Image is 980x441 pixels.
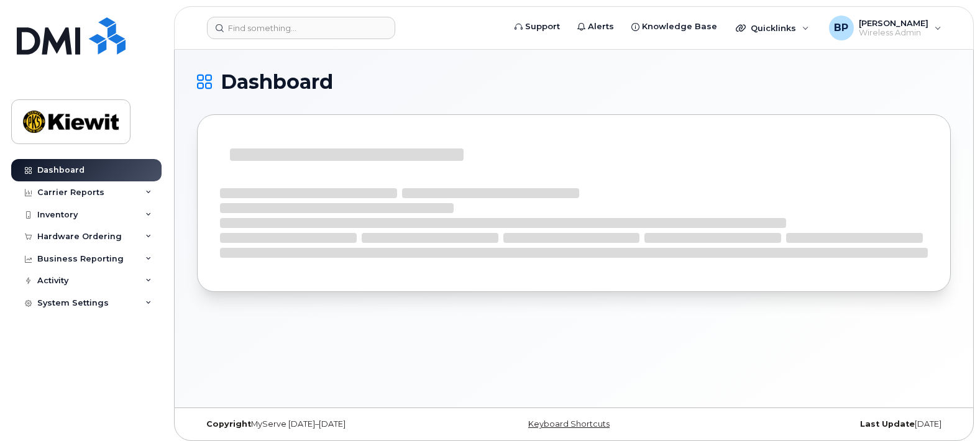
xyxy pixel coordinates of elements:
span: Dashboard [221,73,333,91]
a: Keyboard Shortcuts [528,419,610,429]
strong: Last Update [860,419,915,429]
div: [DATE] [700,419,951,429]
div: MyServe [DATE]–[DATE] [197,419,448,429]
strong: Copyright [206,419,251,429]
